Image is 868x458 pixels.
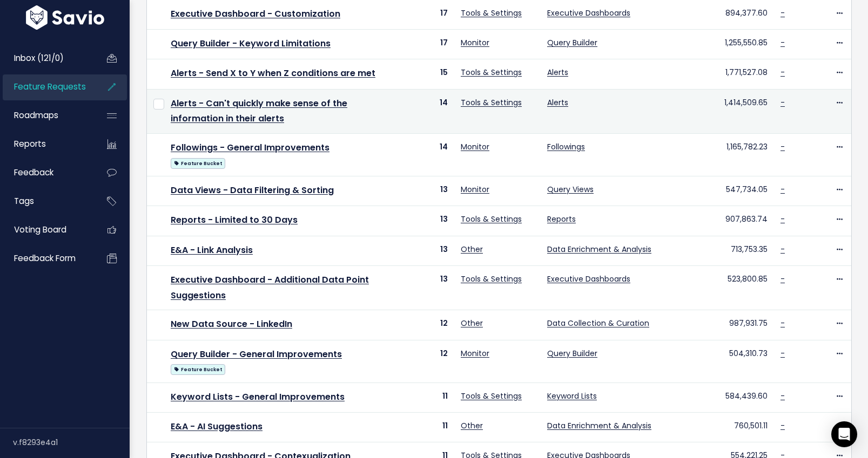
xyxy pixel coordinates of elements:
[780,214,785,224] a: -
[780,97,785,108] a: -
[395,134,454,176] td: 14
[547,318,649,329] a: Data Collection & Curation
[171,97,347,125] a: Alerts - Can't quickly make sense of the information in their alerts
[3,189,90,214] a: Tags
[14,110,58,121] span: Roadmaps
[670,310,774,340] td: 987,931.75
[171,214,298,226] a: Reports - Limited to 30 Days
[461,318,483,329] a: Other
[171,348,342,360] a: Query Builder - General Improvements
[670,30,774,59] td: 1,255,550.85
[171,274,369,302] a: Executive Dashboard - Additional Data Point Suggestions
[3,74,90,99] a: Feature Requests
[14,52,64,64] span: Inbox (121/0)
[547,184,594,195] a: Query Views
[831,421,857,447] div: Open Intercom Messenger
[461,274,522,284] a: Tools & Settings
[461,244,483,255] a: Other
[547,420,651,431] a: Data Enrichment & Analysis
[780,67,785,78] a: -
[780,318,785,329] a: -
[547,8,630,18] a: Executive Dashboards
[3,160,90,185] a: Feedback
[13,428,130,456] div: v.f8293e4a1
[171,8,340,20] a: Executive Dashboard - Customization
[14,252,76,264] span: Feedback form
[3,103,90,128] a: Roadmaps
[780,348,785,359] a: -
[171,244,253,256] a: E&A - Link Analysis
[171,391,345,403] a: Keyword Lists - General Improvements
[547,244,651,255] a: Data Enrichment & Analysis
[395,382,454,412] td: 11
[14,224,66,235] span: Voting Board
[670,206,774,236] td: 907,863.74
[780,391,785,401] a: -
[171,364,225,375] span: Feature Bucket
[171,184,334,196] a: Data Views - Data Filtering & Sorting
[395,265,454,310] td: 13
[670,412,774,442] td: 760,501.11
[547,391,597,401] a: Keyword Lists
[670,134,774,176] td: 1,165,782.23
[171,156,225,169] a: Feature Bucket
[780,37,785,48] a: -
[670,59,774,89] td: 1,771,527.08
[461,67,522,78] a: Tools & Settings
[395,59,454,89] td: 15
[3,246,90,271] a: Feedback form
[547,348,597,359] a: Query Builder
[780,244,785,255] a: -
[780,420,785,431] a: -
[547,37,597,48] a: Query Builder
[780,8,785,18] a: -
[395,30,454,59] td: 17
[171,141,329,154] a: Followings - General Improvements
[395,89,454,134] td: 14
[670,265,774,310] td: 523,800.85
[461,391,522,401] a: Tools & Settings
[171,318,292,330] a: New Data Source - LinkedIn
[3,217,90,242] a: Voting Board
[14,81,86,92] span: Feature Requests
[461,8,522,18] a: Tools & Settings
[780,184,785,195] a: -
[14,167,53,178] span: Feedback
[547,141,585,152] a: Followings
[395,236,454,265] td: 13
[461,348,489,359] a: Monitor
[670,89,774,134] td: 1,414,509.65
[670,382,774,412] td: 584,439.60
[395,176,454,206] td: 13
[395,206,454,236] td: 13
[23,5,107,30] img: logo-white.9d6f32f41409.svg
[670,236,774,265] td: 713,753.35
[171,37,331,50] a: Query Builder - Keyword Limitations
[547,67,568,78] a: Alerts
[171,67,375,79] a: Alerts - Send X to Y when Z conditions are met
[461,97,522,108] a: Tools & Settings
[461,184,489,195] a: Monitor
[395,340,454,382] td: 12
[171,158,225,169] span: Feature Bucket
[670,176,774,206] td: 547,734.05
[461,420,483,431] a: Other
[547,274,630,284] a: Executive Dashboards
[780,274,785,284] a: -
[14,195,34,207] span: Tags
[670,340,774,382] td: 504,310.73
[3,132,90,156] a: Reports
[780,141,785,152] a: -
[171,362,225,375] a: Feature Bucket
[395,310,454,340] td: 12
[461,214,522,224] a: Tools & Settings
[171,420,263,433] a: E&A - AI Suggestions
[395,412,454,442] td: 11
[547,214,576,224] a: Reports
[461,37,489,48] a: Monitor
[461,141,489,152] a: Monitor
[547,97,568,108] a: Alerts
[14,138,46,149] span: Reports
[3,46,90,71] a: Inbox (121/0)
